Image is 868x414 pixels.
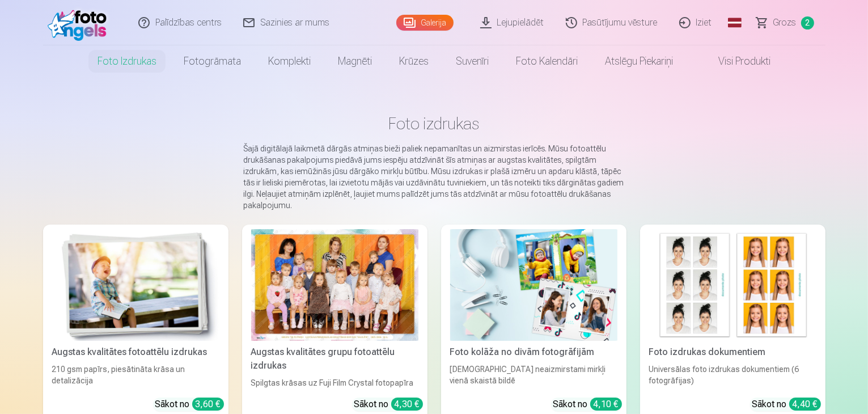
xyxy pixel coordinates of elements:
a: Krūzes [386,45,442,77]
div: Sākot no [155,398,224,411]
div: Augstas kvalitātes fotoattēlu izdrukas [48,345,224,359]
a: Foto izdrukas [84,45,170,77]
a: Atslēgu piekariņi [591,45,687,77]
div: Foto kolāža no divām fotogrāfijām [446,345,622,359]
img: Foto kolāža no divām fotogrāfijām [450,229,617,341]
div: Foto izdrukas dokumentiem [645,345,821,359]
span: 2 [801,16,814,29]
div: Spilgtas krāsas uz Fuji Film Crystal fotopapīra [247,377,423,388]
a: Suvenīri [442,45,502,77]
a: Komplekti [255,45,324,77]
div: 4,40 € [789,398,821,411]
div: 4,10 € [590,398,622,411]
a: Fotogrāmata [170,45,255,77]
div: Universālas foto izdrukas dokumentiem (6 fotogrāfijas) [645,364,821,388]
div: [DEMOGRAPHIC_DATA] neaizmirstami mirkļi vienā skaistā bildē [446,364,622,388]
img: Foto izdrukas dokumentiem [649,229,816,341]
div: 210 gsm papīrs, piesātināta krāsa un detalizācija [48,364,224,388]
a: Foto kalendāri [502,45,591,77]
a: Galerija [396,15,454,31]
div: Sākot no [553,398,622,411]
div: Sākot no [354,398,423,411]
div: Augstas kvalitātes grupu fotoattēlu izdrukas [247,345,423,373]
div: Sākot no [752,398,821,411]
p: Šajā digitālajā laikmetā dārgās atmiņas bieži paliek nepamanītas un aizmirstas ierīcēs. Mūsu foto... [244,143,625,211]
div: 4,30 € [391,398,423,411]
a: Magnēti [324,45,386,77]
h1: Foto izdrukas [52,113,816,134]
a: Visi produkti [687,45,784,77]
img: Augstas kvalitātes fotoattēlu izdrukas [52,229,219,341]
span: Grozs [773,16,797,29]
img: /fa1 [48,5,113,41]
div: 3,60 € [192,398,224,411]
